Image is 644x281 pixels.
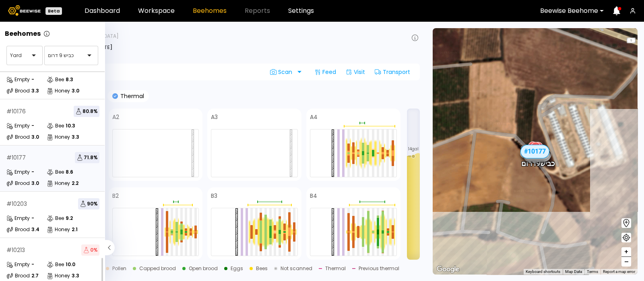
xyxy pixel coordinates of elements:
[587,269,598,274] a: Terms (opens in new tab)
[47,226,70,234] div: Honey
[45,7,62,15] div: Beta
[47,168,64,176] div: Bee
[372,66,413,78] div: Transport
[6,214,30,222] div: Empty
[72,181,78,186] div: 2.2
[624,257,629,267] span: –
[526,269,560,275] button: Keyboard shortcuts
[47,133,70,141] div: Honey
[47,122,64,130] div: Bee
[621,257,631,267] button: –
[81,244,99,256] span: 0 %
[8,5,41,16] img: Beewise logo
[408,147,419,151] span: 14 gal
[520,148,546,158] div: # 10213
[270,69,295,75] span: Scan
[6,201,27,207] div: # 10203
[603,269,635,274] a: Report a map error
[47,272,70,280] div: Honey
[281,266,312,271] div: Not scanned
[5,31,41,37] p: Beehomes
[231,266,243,271] div: Eggs
[47,260,64,269] div: Bee
[6,109,26,114] div: # 10176
[193,8,227,14] a: Beehomes
[47,76,64,84] div: Bee
[31,227,39,232] div: 3.4
[520,145,549,158] div: # 10177
[78,198,99,209] span: 90 %
[66,216,73,221] div: 9.2
[72,227,78,232] div: 2.1
[6,272,30,280] div: Brood
[112,193,119,199] h4: B2
[31,262,34,267] div: -
[31,88,39,93] div: 3.3
[74,106,99,117] span: 80.8 %
[31,123,34,128] div: -
[325,266,346,271] div: Thermal
[6,179,30,187] div: Brood
[112,266,126,271] div: Pollen
[31,77,34,82] div: -
[31,273,39,278] div: 2.7
[139,266,176,271] div: Capped brood
[288,8,314,14] a: Settings
[31,181,39,186] div: 3.0
[72,273,79,278] div: 3.3
[66,77,73,82] div: 8.3
[85,8,120,14] a: Dashboard
[359,266,399,271] div: Previous thermal
[565,269,582,275] button: Map Data
[343,66,368,78] div: Visit
[31,170,34,174] div: -
[524,151,550,161] div: # 10085
[66,262,75,267] div: 10.0
[524,149,549,160] div: # 10176
[6,155,26,160] div: # 10177
[6,76,30,84] div: Empty
[138,8,175,14] a: Workspace
[47,87,70,95] div: Honey
[6,260,30,269] div: Empty
[75,152,99,163] span: 71.8 %
[624,247,629,257] span: +
[72,135,79,139] div: 3.3
[621,247,631,257] button: +
[245,8,270,14] span: Reports
[6,168,30,176] div: Empty
[118,93,144,99] p: Thermal
[31,135,39,139] div: 3.0
[310,193,317,199] h4: B4
[189,266,218,271] div: Open brood
[311,66,339,78] div: Feed
[31,216,34,221] div: -
[47,214,64,222] div: Bee
[521,151,555,168] div: כביש 9 דרום
[72,88,79,93] div: 3.0
[6,87,30,95] div: Brood
[66,170,73,174] div: 8.6
[211,193,217,199] h4: B3
[256,266,268,271] div: Bees
[6,226,30,234] div: Brood
[435,264,461,275] img: Google
[310,114,318,120] h4: A4
[211,114,218,120] h4: A3
[47,179,70,187] div: Honey
[66,123,75,128] div: 10.3
[112,114,119,120] h4: A2
[6,247,25,253] div: # 10213
[6,133,30,141] div: Brood
[435,264,461,275] a: Open this area in Google Maps (opens a new window)
[6,122,30,130] div: Empty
